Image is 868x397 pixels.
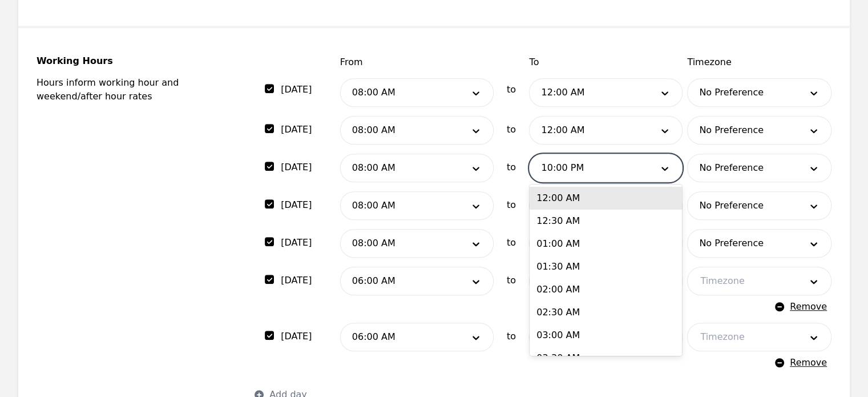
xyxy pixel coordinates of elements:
[776,300,827,314] button: Remove
[507,274,516,295] span: to
[530,210,682,232] div: 12:30 AM
[507,330,516,351] span: to
[687,55,831,69] span: Timezone
[281,123,312,137] label: [DATE]
[530,278,682,301] div: 02:00 AM
[281,330,312,343] label: [DATE]
[340,55,494,69] span: From
[530,301,682,324] div: 02:30 AM
[37,55,228,67] legend: Working Hours
[281,198,312,212] label: [DATE]
[530,255,682,278] div: 01:30 AM
[530,324,682,347] div: 03:00 AM
[507,123,516,145] span: to
[507,161,516,182] span: to
[530,187,682,210] div: 12:00 AM
[507,198,516,220] span: to
[37,76,228,103] p: Hours inform working hour and weekend/after hour rates
[281,236,312,250] label: [DATE]
[529,55,683,69] span: To
[281,161,312,174] label: [DATE]
[530,232,682,255] div: 01:00 AM
[507,236,516,258] span: to
[507,83,516,107] span: to
[281,274,312,287] label: [DATE]
[530,347,682,370] div: 03:30 AM
[281,83,312,97] label: [DATE]
[776,356,827,370] button: Remove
